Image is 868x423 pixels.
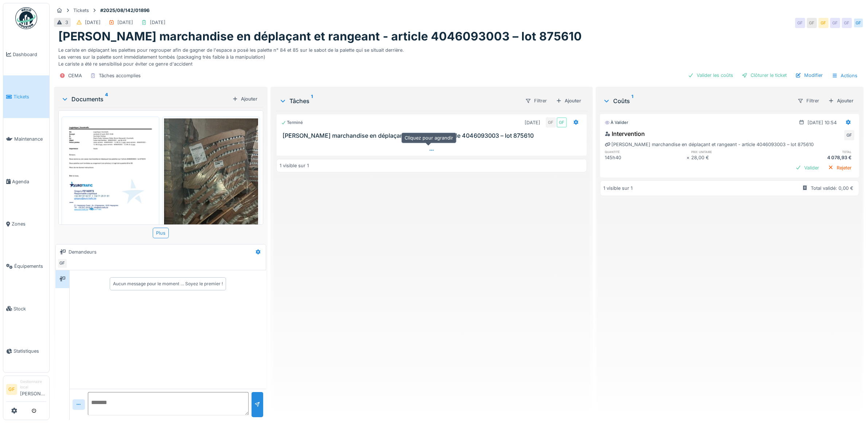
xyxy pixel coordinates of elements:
[73,7,89,14] div: Tickets
[691,149,773,154] h6: prix unitaire
[99,72,141,79] div: Tâches accomplies
[63,118,157,251] img: i8t9mrwvwvxik1jx21qcwyucxx6l
[3,118,49,160] a: Maintenance
[811,185,853,192] div: Total validé: 0,00 €
[631,97,633,105] sup: 1
[13,348,46,355] span: Statistiques
[150,19,166,26] div: [DATE]
[825,96,856,106] div: Ajouter
[281,120,303,126] div: Terminé
[525,119,540,126] div: [DATE]
[20,379,46,390] div: Gestionnaire local
[807,119,837,126] div: [DATE] 10:54
[844,130,855,140] div: GF
[117,19,133,26] div: [DATE]
[57,258,67,269] div: GF
[113,281,223,287] div: Aucun message pour le moment … Soyez le premier !
[605,154,686,161] div: 145h40
[807,18,817,28] div: GF
[605,129,645,138] div: Intervention
[20,379,46,400] li: [PERSON_NAME]
[283,132,584,139] h3: [PERSON_NAME] marchandise en déplaçant et rangeant - article 4046093003 – lot 875610
[68,72,82,79] div: CEMA
[603,97,791,105] div: Coûts
[685,70,736,80] div: Valider les coûts
[3,203,49,245] a: Zones
[818,18,829,28] div: GF
[14,263,46,270] span: Équipements
[793,70,826,80] div: Modifier
[605,120,628,126] div: À valider
[794,95,822,106] div: Filtrer
[603,185,632,192] div: 1 visible sur 1
[58,44,859,68] div: Le cariste en déplaçant les palettes pour regrouper afin de gagner de l'espace a posé les palette...
[546,117,556,128] div: GF
[522,95,550,106] div: Filtrer
[12,178,46,185] span: Agenda
[13,51,46,58] span: Dashboard
[85,19,101,26] div: [DATE]
[691,154,773,161] div: 28,00 €
[12,220,46,227] span: Zones
[280,162,309,169] div: 1 visible sur 1
[58,30,582,43] h1: [PERSON_NAME] marchandise en déplaçant et rangeant - article 4046093003 – lot 875610
[311,97,313,105] sup: 1
[3,287,49,330] a: Stock
[279,97,519,105] div: Tâches
[3,330,49,372] a: Statistiques
[97,7,152,14] strong: #2025/08/142/01896
[605,141,814,148] div: [PERSON_NAME] marchandise en déplaçant et rangeant - article 4046093003 – lot 875610
[105,95,108,103] sup: 4
[153,228,169,238] div: Plus
[830,18,840,28] div: GF
[795,18,805,28] div: GF
[401,133,456,143] div: Cliquez pour agrandir
[793,163,822,173] div: Valider
[3,75,49,118] a: Tickets
[13,305,46,312] span: Stock
[605,149,686,154] h6: quantité
[842,18,852,28] div: GF
[13,93,46,100] span: Tickets
[3,160,49,203] a: Agenda
[773,154,855,161] div: 4 078,93 €
[14,136,46,142] span: Maintenance
[3,245,49,287] a: Équipements
[3,33,49,75] a: Dashboard
[853,18,864,28] div: GF
[6,379,46,402] a: GF Gestionnaire local[PERSON_NAME]
[61,95,229,103] div: Documents
[229,94,260,104] div: Ajouter
[6,384,17,395] li: GF
[825,163,855,173] div: Rejeter
[686,154,691,161] div: ×
[553,96,584,106] div: Ajouter
[773,149,855,154] h6: total
[15,7,37,29] img: Badge_color-CXgf-gQk.svg
[829,70,861,81] div: Actions
[739,70,790,80] div: Clôturer le ticket
[164,118,258,244] img: dho5fopnjwbovndsrcrbu9e0l8yh
[69,248,97,255] div: Demandeurs
[65,19,68,26] div: 3
[557,117,567,128] div: GF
